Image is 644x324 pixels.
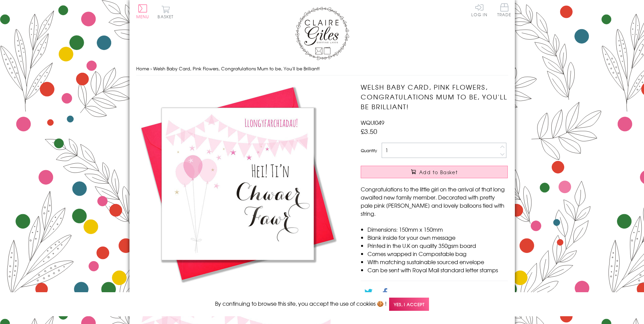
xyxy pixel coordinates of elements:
li: Dimensions: 150mm x 150mm [367,225,508,233]
li: Can be sent with Royal Mail standard letter stamps [367,266,508,274]
span: Yes, I accept [389,298,429,311]
img: Welsh Baby Card, Pink Flowers, Congratulations Mum to be, You'll be Brilliant! [136,82,339,285]
span: WQUI049 [361,118,384,126]
a: Home [136,65,149,72]
li: Printed in the U.K on quality 350gsm board [367,241,508,250]
span: Add to Basket [419,169,458,176]
li: Blank inside for your own message [367,233,508,241]
button: Add to Basket [361,166,508,178]
li: With matching sustainable sourced envelope [367,258,508,266]
button: Basket [157,5,175,19]
a: Log In [471,3,487,17]
img: Claire Giles Greetings Cards [295,7,349,60]
button: Menu [136,4,149,19]
span: › [150,65,152,72]
span: Welsh Baby Card, Pink Flowers, Congratulations Mum to be, You'll be Brilliant! [153,65,320,72]
h1: Welsh Baby Card, Pink Flowers, Congratulations Mum to be, You'll be Brilliant! [361,82,508,111]
label: Quantity [361,147,377,154]
span: Trade [497,3,511,17]
span: £3.50 [361,126,377,136]
a: Trade [497,3,511,18]
li: Comes wrapped in Compostable bag [367,250,508,258]
p: Congratulations to the little girl on the arrival of that long awaited new family member. Decorat... [361,185,508,217]
span: Menu [136,14,149,20]
nav: breadcrumbs [136,62,508,76]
